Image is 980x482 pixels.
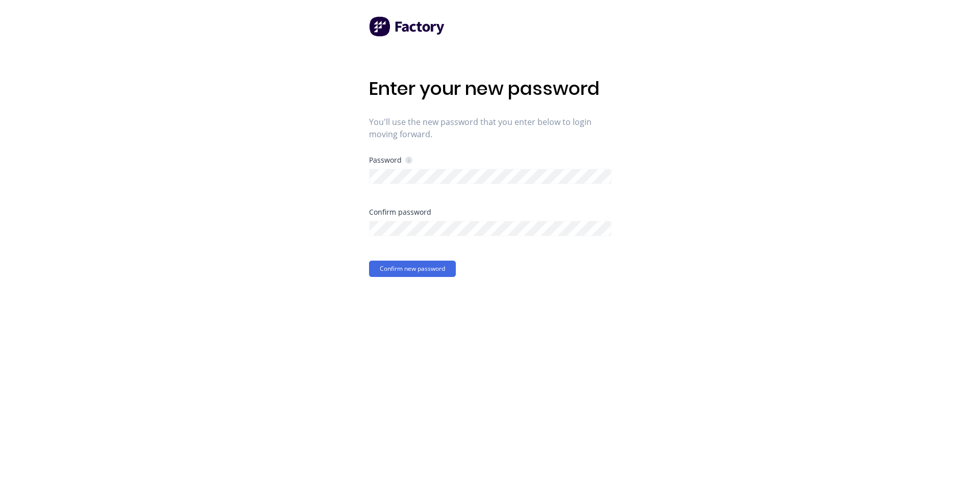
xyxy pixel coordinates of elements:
div: Confirm password [369,209,611,216]
h1: Enter your new password [369,78,611,99]
button: Confirm new password [369,261,456,277]
span: You'll use the new password that you enter below to login moving forward. [369,116,611,140]
div: Password [369,155,412,165]
img: Factory [369,16,446,37]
